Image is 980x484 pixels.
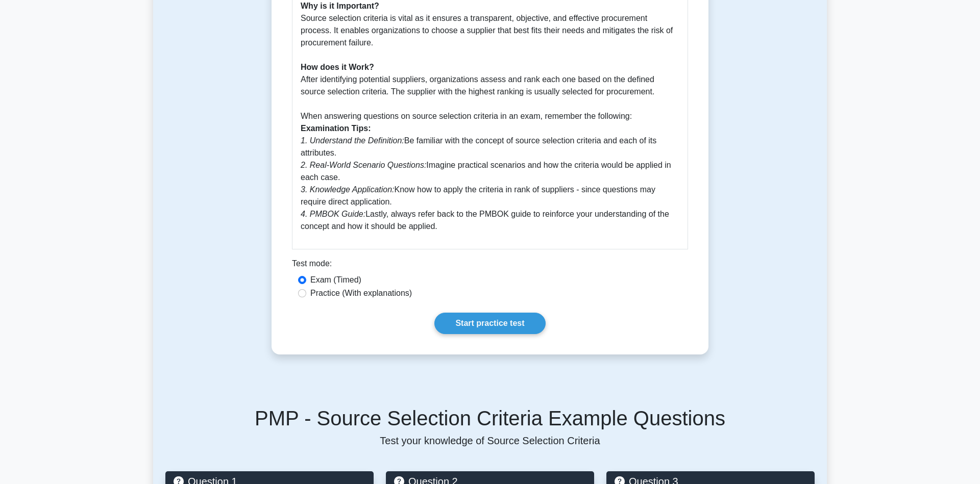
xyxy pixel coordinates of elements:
label: Exam (Timed) [310,274,361,286]
i: 4. PMBOK Guide: [301,210,365,218]
p: Test your knowledge of Source Selection Criteria [165,435,815,447]
i: 3. Knowledge Application: [301,185,395,194]
b: How does it Work? [301,63,374,71]
label: Practice (With explanations) [310,287,412,299]
a: Start practice test [434,313,545,334]
b: Why is it Important? [301,2,379,10]
b: Examination Tips: [301,124,371,133]
div: Test mode: [292,258,688,274]
i: 2. Real-World Scenario Questions: [301,161,426,169]
i: 1. Understand the Definition: [301,136,404,145]
h5: PMP - Source Selection Criteria Example Questions [165,406,815,430]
